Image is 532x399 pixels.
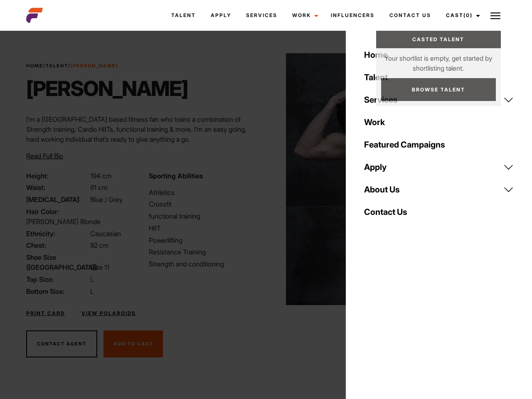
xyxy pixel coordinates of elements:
[149,211,261,221] li: functional training
[203,4,239,27] a: Apply
[103,330,163,358] button: Add To Cast
[90,241,109,249] span: 92 cm
[490,11,500,21] img: Burger icon
[26,330,97,358] button: Contact Agent
[381,78,496,101] a: Browse Talent
[359,178,519,201] a: About Us
[382,4,438,27] a: Contact Us
[26,63,43,69] a: Home
[90,275,94,283] span: L
[26,274,89,284] span: Top Size:
[149,187,261,197] li: Athletics
[359,44,519,66] a: Home
[26,195,89,204] span: [MEDICAL_DATA]:
[81,310,136,317] a: View Polaroids
[90,287,94,296] span: L
[90,172,112,180] span: 194 cm
[26,151,63,161] button: Read Full Bio
[26,76,188,101] h1: [PERSON_NAME]
[90,263,109,271] span: Size 11
[113,341,153,347] span: Add To Cast
[239,4,285,27] a: Services
[149,223,261,233] li: HIIT
[90,183,108,192] span: 81 cm
[323,4,382,27] a: Influencers
[26,310,65,317] a: Print Card
[26,114,261,144] p: I’m a [GEOGRAPHIC_DATA] based fitness fan who trains a combination of Strength training, Cardio H...
[46,63,68,69] a: Talent
[26,229,89,239] span: Ethnicity:
[26,217,101,226] span: [PERSON_NAME] Blonde
[90,229,121,238] span: Caucasian
[26,171,89,181] span: Height:
[26,62,118,69] span: / /
[149,247,261,257] li: Resistance Training
[359,201,519,223] a: Contact Us
[359,66,519,89] a: Talent
[359,89,519,111] a: Services
[26,240,89,250] span: Chest:
[149,172,203,180] strong: Sporting Abilities
[164,4,203,27] a: Talent
[149,199,261,209] li: Crossfit
[26,182,89,192] span: Waist:
[285,4,323,27] a: Work
[376,48,501,73] p: Your shortlist is empty, get started by shortlisting talent.
[26,152,63,160] span: Read Full Bio
[90,195,123,204] span: Blue / Grey
[149,235,261,245] li: Powerlifting
[26,207,89,217] span: Hair Color:
[149,259,261,269] li: Strength and conditioning
[438,4,485,27] a: Cast(0)
[359,111,519,133] a: Work
[26,252,89,272] span: Shoe Size ([GEOGRAPHIC_DATA]):
[26,286,89,296] span: Bottom Size:
[376,31,501,48] a: Casted Talent
[359,156,519,178] a: Apply
[463,12,473,18] span: (0)
[359,133,519,156] a: Featured Campaigns
[26,7,43,24] img: cropped-aefm-brand-fav-22-square.png
[70,63,118,69] strong: [PERSON_NAME]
